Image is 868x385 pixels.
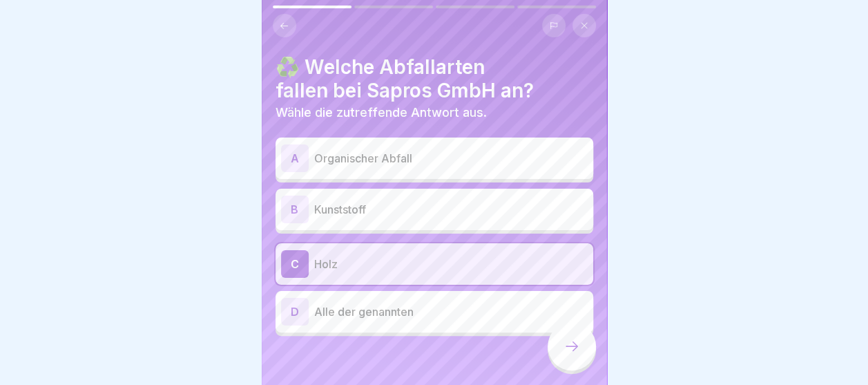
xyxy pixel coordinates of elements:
[314,303,588,320] p: Alle der genannten
[281,298,309,326] div: D
[281,144,309,172] div: A
[314,256,588,272] p: Holz
[276,105,593,120] p: Wähle die zutreffende Antwort aus.
[281,196,309,223] div: B
[314,150,588,167] p: Organischer Abfall
[281,250,309,278] div: C
[276,55,593,102] h4: ♻️ Welche Abfallarten fallen bei Sapros GmbH an?
[314,201,588,218] p: Kunststoff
